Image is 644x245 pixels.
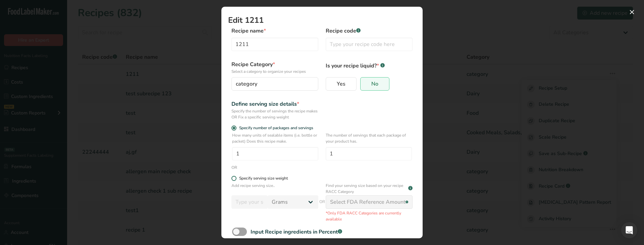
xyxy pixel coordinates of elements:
span: No [371,81,378,87]
div: Select FDA Reference Amount [330,198,406,206]
div: Specify serving size weight [239,176,288,181]
p: Select a category to organize your recipes [231,68,318,75]
span: category [236,80,257,88]
div: Input Recipe ingredients in Percent [251,228,342,236]
label: Recipe name [231,27,318,35]
label: Recipe code [326,27,413,35]
div: OR [231,164,237,170]
div: Define serving size details [231,100,318,108]
div: Open Intercom Messenger [621,222,637,238]
p: The number of servings that each package of your product has. [326,132,412,144]
input: Type your recipe name here [231,38,318,51]
div: Specify the number of servings the recipe makes OR Fix a specific serving weight [231,108,318,120]
p: How many units of sealable items (i.e. bottle or packet) Does this recipe make. [232,132,318,144]
span: Yes [337,81,345,87]
input: Type your serving size here [231,195,268,209]
button: category [231,77,318,91]
label: Recipe Category [231,60,318,75]
p: Add recipe serving size.. [231,183,318,193]
span: Specify number of packages and servings [236,126,313,131]
p: *Only FDA RACC Categories are currently available [326,210,413,222]
input: Type your recipe code here [326,38,413,51]
p: Is your recipe liquid? [326,60,413,70]
span: OR [319,193,325,222]
h1: Edit 1211 [228,16,416,24]
p: Find your serving size based on your recipe RACC Category [326,183,407,195]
